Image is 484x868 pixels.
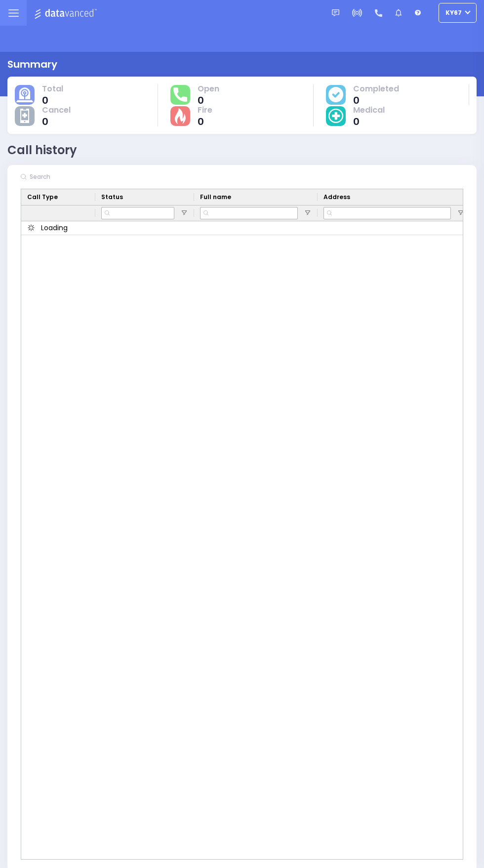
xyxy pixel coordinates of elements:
[101,207,174,219] input: Status Filter Input
[41,223,68,233] span: Loading
[175,108,185,124] img: fire-cause.svg
[353,95,399,105] span: 0
[304,209,312,217] button: Open Filter Menu
[198,95,219,105] span: 0
[27,193,58,202] span: Call Type
[198,105,212,115] span: Fire
[457,209,465,217] button: Open Filter Menu
[7,57,57,72] div: Summary
[27,168,175,186] input: Search
[323,207,451,219] input: Address Filter Input
[7,141,77,159] div: Call history
[353,84,399,94] span: Completed
[101,193,123,202] span: Status
[42,117,71,126] span: 0
[198,84,219,94] span: Open
[173,87,187,101] img: total-response.svg
[16,87,33,102] img: total-cause.svg
[42,105,71,115] span: Cancel
[439,3,477,23] button: KY67
[180,209,188,217] button: Open Filter Menu
[445,8,462,17] span: KY67
[323,193,350,202] span: Address
[353,105,385,115] span: Medical
[200,193,231,202] span: Full name
[34,7,100,19] img: Logo
[42,95,63,105] span: 0
[353,117,385,126] span: 0
[200,207,298,219] input: Full name Filter Input
[332,9,339,17] img: message.svg
[42,84,63,94] span: Total
[198,117,212,126] span: 0
[328,109,343,124] img: medical-cause.svg
[20,109,29,124] img: other-cause.svg
[328,87,343,102] img: cause-cover.svg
